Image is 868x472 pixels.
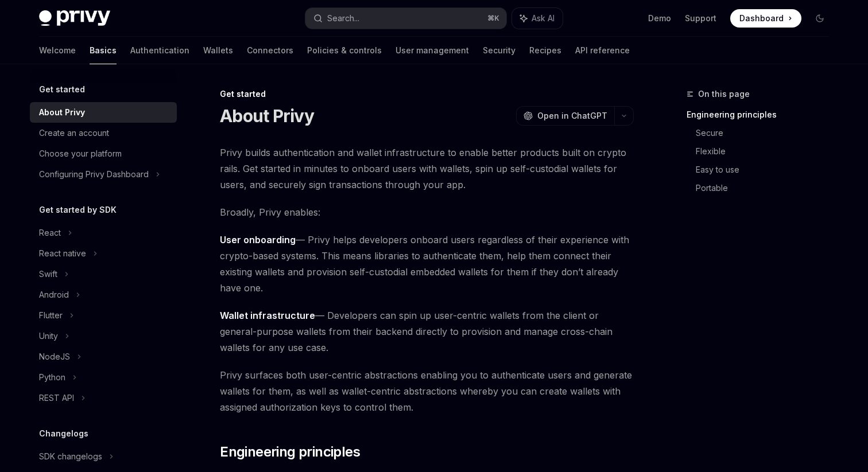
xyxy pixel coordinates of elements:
span: Broadly, Privy enables: [220,204,634,220]
a: User management [396,37,469,64]
span: — Privy helps developers onboard users regardless of their experience with crypto-based systems. ... [220,232,634,296]
a: Authentication [130,37,189,64]
a: Support [685,13,716,24]
a: Create an account [30,123,177,143]
button: Open in ChatGPT [516,106,614,126]
div: React [39,226,61,240]
div: Configuring Privy Dashboard [39,167,149,181]
span: — Developers can spin up user-centric wallets from the client or general-purpose wallets from the... [220,307,634,356]
a: Connectors [247,37,293,64]
a: Easy to use [696,161,838,179]
span: Privy surfaces both user-centric abstractions enabling you to authenticate users and generate wal... [220,367,634,415]
a: Engineering principles [687,106,838,124]
a: Welcome [39,37,76,64]
a: Basics [90,37,117,64]
button: Toggle dark mode [811,9,829,28]
a: Portable [696,179,838,197]
span: ⌘ K [487,14,499,23]
div: About Privy [39,106,85,119]
a: Choose your platform [30,143,177,164]
img: dark logo [39,10,110,26]
span: Dashboard [739,13,784,24]
a: API reference [575,37,630,64]
a: Demo [648,13,671,24]
span: Privy builds authentication and wallet infrastructure to enable better products built on crypto r... [220,145,634,193]
a: About Privy [30,102,177,123]
a: Wallets [203,37,233,64]
span: On this page [698,87,750,101]
button: Ask AI [512,8,563,29]
div: Flutter [39,309,63,322]
h5: Get started [39,83,85,96]
div: SDK changelogs [39,450,102,463]
button: Search...⌘K [305,8,506,29]
span: Ask AI [532,13,555,24]
div: Python [39,370,65,384]
a: Flexible [696,142,838,161]
span: Open in ChatGPT [537,110,607,122]
a: Secure [696,124,838,142]
div: Create an account [39,126,109,140]
a: Security [483,37,516,64]
div: Swift [39,267,57,281]
a: Dashboard [730,9,801,28]
a: Policies & controls [307,37,382,64]
div: NodeJS [39,350,70,364]
h5: Get started by SDK [39,203,117,217]
div: React native [39,247,86,260]
div: Search... [327,11,359,25]
strong: User onboarding [220,234,296,245]
div: Get started [220,88,634,100]
div: REST API [39,391,74,405]
div: Choose your platform [39,147,122,161]
strong: Wallet infrastructure [220,310,315,321]
span: Engineering principles [220,443,360,461]
h5: Changelogs [39,427,88,440]
a: Recipes [529,37,561,64]
h1: About Privy [220,106,314,126]
div: Unity [39,329,58,343]
div: Android [39,288,69,302]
